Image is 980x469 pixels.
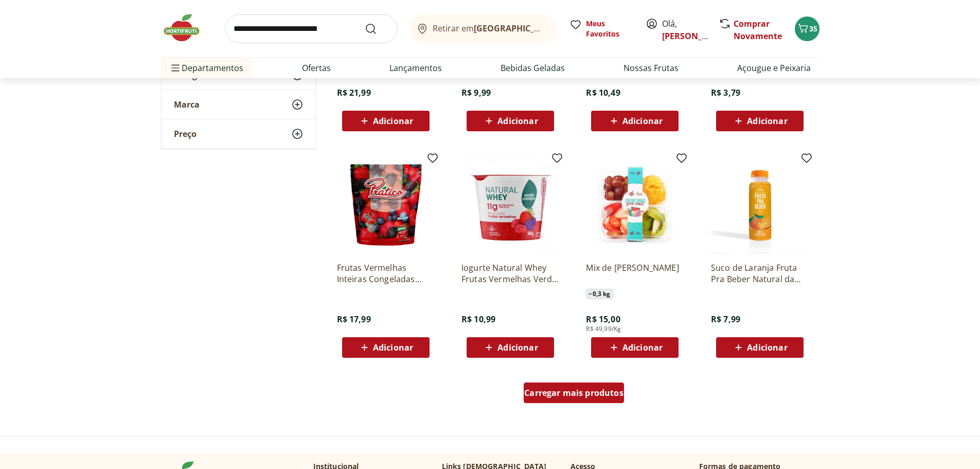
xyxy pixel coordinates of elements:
[169,56,182,80] button: Menu
[433,24,546,33] span: Retirar em
[373,117,413,125] span: Adicionar
[524,389,623,397] span: Carregar mais produtos
[747,343,787,352] span: Adicionar
[622,343,663,352] span: Adicionar
[337,262,435,285] a: Frutas Vermelhas Inteiras Congeladas Prático Unidade
[461,87,491,98] span: R$ 9,99
[162,119,316,148] button: Preço
[467,337,554,358] button: Adicionar
[711,262,809,285] a: Suco de Laranja Fruta Pra Beber Natural da Terra 250ml
[497,117,538,125] span: Adicionar
[467,111,554,131] button: Adicionar
[623,62,679,74] a: Nossas Frutas
[337,87,371,98] span: R$ 21,99
[795,16,819,41] button: Carrinho
[524,383,624,407] a: Carregar mais produtos
[497,343,538,352] span: Adicionar
[410,14,557,43] button: Retirar em[GEOGRAPHIC_DATA]/[GEOGRAPHIC_DATA]
[586,156,684,254] img: Mix de Frutas Cortadinha
[586,289,613,299] span: ~ 0,3 kg
[734,18,782,42] a: Comprar Novamente
[461,262,559,285] a: Iogurte Natural Whey Frutas Vermelhas Verde Campo 140g
[461,314,495,325] span: R$ 10,99
[501,62,565,74] a: Bebidas Geladas
[809,24,817,33] span: 35
[389,62,442,74] a: Lançamentos
[161,12,212,43] img: Hortifruti
[662,18,708,42] span: Olá,
[461,156,559,254] img: Iogurte Natural Whey Frutas Vermelhas Verde Campo 140g
[586,262,684,285] a: Mix de [PERSON_NAME]
[586,314,620,325] span: R$ 15,00
[174,99,200,110] span: Marca
[569,19,633,39] a: Meus Favoritos
[737,62,811,74] a: Açougue e Peixaria
[342,337,430,358] button: Adicionar
[591,111,679,131] button: Adicionar
[591,337,679,358] button: Adicionar
[373,343,413,352] span: Adicionar
[162,90,316,119] button: Marca
[174,129,197,139] span: Preço
[622,117,663,125] span: Adicionar
[711,87,740,98] span: R$ 3,79
[711,314,740,325] span: R$ 7,99
[302,62,331,74] a: Ofertas
[711,156,809,254] img: Suco de Laranja Fruta Pra Beber Natural da Terra 250ml
[337,156,435,254] img: Frutas Vermelhas Inteiras Congeladas Prático Unidade
[747,117,787,125] span: Adicionar
[662,30,729,42] a: [PERSON_NAME]
[586,87,620,98] span: R$ 10,49
[586,19,633,39] span: Meus Favoritos
[365,23,389,35] button: Submit Search
[716,337,804,358] button: Adicionar
[716,111,804,131] button: Adicionar
[337,314,371,325] span: R$ 17,99
[169,56,243,80] span: Departamentos
[586,325,621,333] span: R$ 49,99/Kg
[342,111,430,131] button: Adicionar
[225,14,398,43] input: search
[474,23,647,34] b: [GEOGRAPHIC_DATA]/[GEOGRAPHIC_DATA]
